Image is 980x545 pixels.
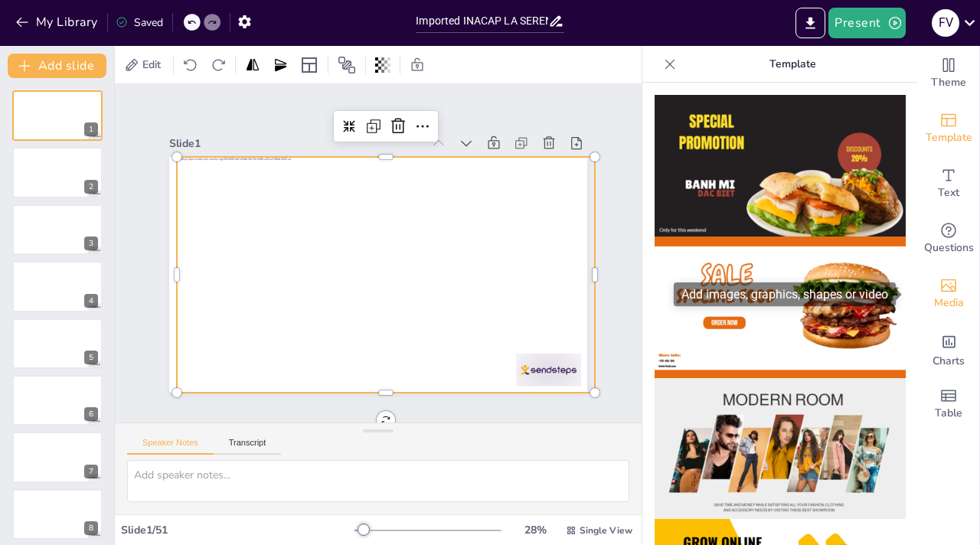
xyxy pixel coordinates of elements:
[121,523,354,537] div: Slide 1 / 51
[12,318,103,369] div: 5
[84,237,98,250] div: 3
[795,8,825,38] button: Export to PowerPoint
[181,115,433,155] div: Slide 1
[12,204,103,255] div: 3
[338,56,356,74] span: Position
[580,524,632,537] span: Single View
[918,46,979,101] div: Change the overall theme
[116,15,163,30] div: Saved
[934,295,964,312] span: Media
[12,90,103,141] div: 1
[674,282,896,306] div: Add images, graphics, shapes or video
[655,237,906,378] img: thumb-2.png
[139,57,164,72] span: Edit
[938,184,959,201] span: Text
[214,438,282,455] button: Transcript
[517,523,554,537] div: 28 %
[682,46,903,83] p: Template
[84,294,98,308] div: 4
[12,375,103,426] div: 6
[918,321,979,377] div: Add charts and graphs
[932,9,959,37] div: f v
[12,261,103,312] div: 4
[84,521,98,535] div: 8
[8,54,106,78] button: Add slide
[918,266,979,321] div: Add images, graphics, shapes or video
[918,377,979,432] div: Add a table
[84,180,98,194] div: 2
[84,465,98,478] div: 7
[918,211,979,266] div: Get real-time input from your audience
[935,405,962,422] span: Table
[416,10,547,32] input: Insert title
[931,74,966,91] span: Theme
[84,351,98,364] div: 5
[655,95,906,237] img: thumb-1.png
[932,8,959,38] button: f v
[933,353,965,370] span: Charts
[918,156,979,211] div: Add text boxes
[127,438,214,455] button: Speaker Notes
[11,10,104,34] button: My Library
[655,378,906,520] img: thumb-3.png
[924,240,974,256] span: Questions
[84,407,98,421] div: 6
[926,129,972,146] span: Template
[828,8,905,38] button: Present
[12,489,103,540] div: 8
[84,122,98,136] div: 1
[12,147,103,197] div: 2
[12,432,103,482] div: 7
[918,101,979,156] div: Add ready made slides
[297,53,322,77] div: Layout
